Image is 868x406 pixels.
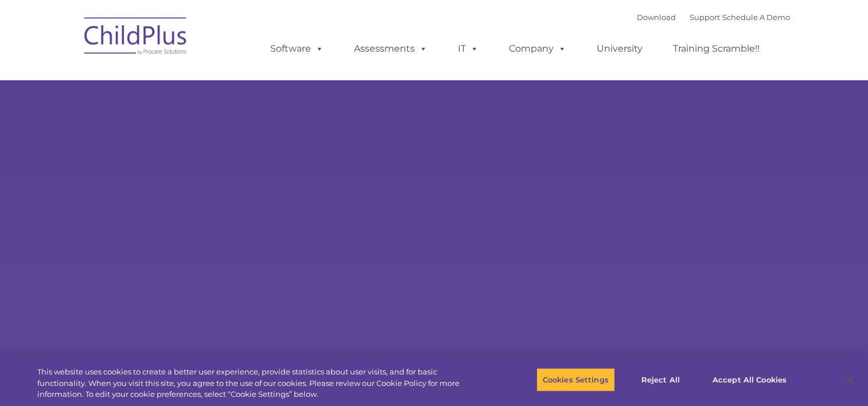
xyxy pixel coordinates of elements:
img: ChildPlus by Procare Solutions [79,9,193,67]
a: Training Scramble!! [661,37,771,60]
a: Assessments [342,37,439,60]
a: IT [446,37,490,60]
a: Schedule A Demo [722,13,790,22]
a: Support [690,13,720,22]
a: Download [637,13,676,22]
button: Reject All [625,368,696,392]
div: This website uses cookies to create a better user experience, provide statistics about user visit... [37,366,477,400]
button: Accept All Cookies [706,368,793,392]
font: | [637,13,790,22]
a: Company [497,37,578,60]
a: University [585,37,654,60]
button: Close [837,367,862,392]
button: Cookies Settings [536,368,615,392]
a: Software [259,37,335,60]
